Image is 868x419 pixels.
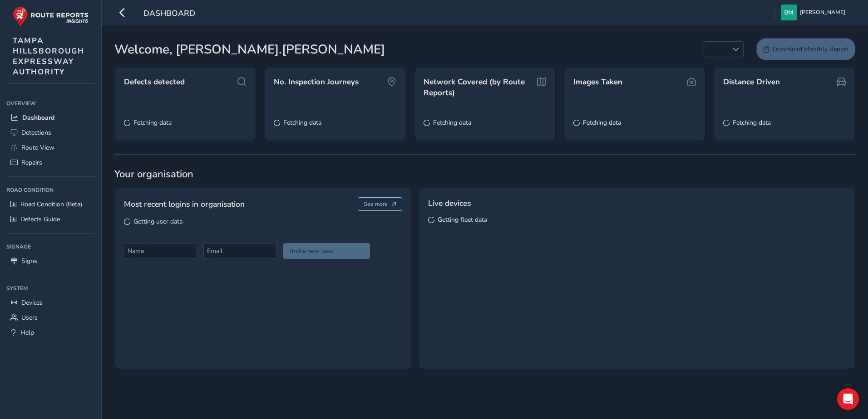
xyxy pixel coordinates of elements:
[6,155,95,170] a: Repairs
[6,295,95,310] a: Devices
[781,5,797,20] img: diamond-layout
[6,240,95,253] div: Signage
[114,167,855,181] span: Your organisation
[6,97,95,110] div: Overview
[20,328,34,337] span: Help
[424,77,534,98] span: Network Covered (by Route Reports)
[723,77,780,88] span: Distance Driven
[21,298,43,307] span: Devices
[13,35,84,77] span: TAMPA HILLSBOROUGH EXPRESSWAY AUTHORITY
[837,388,859,410] div: Open Intercom Messenger
[21,143,54,152] span: Route View
[364,200,388,208] span: See more
[283,118,321,127] span: Fetching data
[6,110,95,125] a: Dashboard
[21,128,51,137] span: Detections
[143,8,195,20] span: Dashboard
[20,200,82,209] span: Road Condition (Beta)
[124,243,197,259] input: Name
[22,113,54,122] span: Dashboard
[800,5,845,20] span: [PERSON_NAME]
[20,215,60,224] span: Defects Guide
[21,158,42,167] span: Repairs
[6,253,95,268] a: Signs
[433,118,471,127] span: Fetching data
[21,257,37,265] span: Signs
[6,197,95,212] a: Road Condition (Beta)
[124,77,185,88] span: Defects detected
[124,198,245,210] span: Most recent logins in organisation
[733,118,771,127] span: Fetching data
[781,5,848,20] button: [PERSON_NAME]
[114,40,385,59] span: Welcome, [PERSON_NAME].[PERSON_NAME]
[6,140,95,155] a: Route View
[6,310,95,325] a: Users
[6,183,95,197] div: Road Condition
[573,77,622,88] span: Images Taken
[13,6,89,27] img: rr logo
[6,125,95,140] a: Detections
[203,243,276,259] input: Email
[133,217,182,226] span: Getting user data
[438,215,487,224] span: Getting fleet data
[6,282,95,295] div: System
[274,77,359,88] span: No. Inspection Journeys
[6,325,95,340] a: Help
[583,118,621,127] span: Fetching data
[358,197,403,211] button: See more
[21,313,38,322] span: Users
[133,118,172,127] span: Fetching data
[428,197,471,209] span: Live devices
[6,212,95,227] a: Defects Guide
